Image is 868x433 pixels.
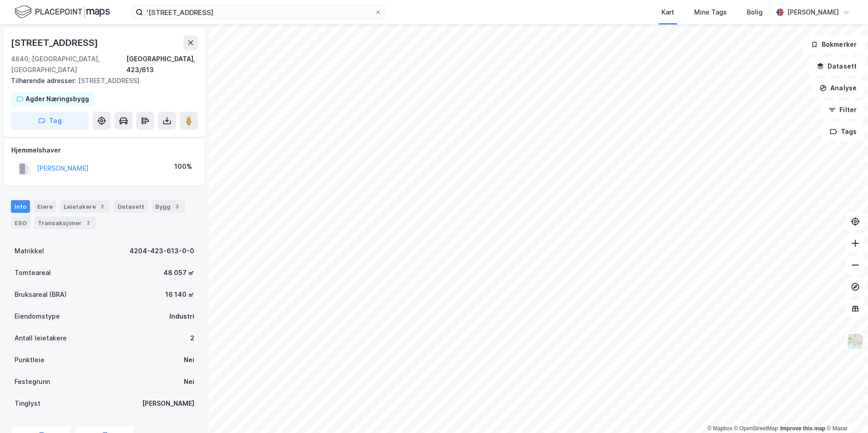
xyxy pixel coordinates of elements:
div: Antall leietakere [15,333,67,344]
div: Mine Tags [694,7,727,18]
div: Bygg [152,200,185,213]
div: Eiendomstype [15,311,60,322]
div: Kart [661,7,674,18]
div: Bruksareal (BRA) [15,289,67,300]
div: ESG [11,216,30,229]
img: logo.f888ab2527a4732fd821a326f86c7f29.svg [15,4,110,20]
div: 4640, [GEOGRAPHIC_DATA], [GEOGRAPHIC_DATA] [11,54,126,75]
div: [PERSON_NAME] [142,398,194,409]
div: [STREET_ADDRESS] [11,35,100,50]
div: [STREET_ADDRESS] [11,75,191,86]
div: Tinglyst [15,398,40,409]
div: Info [11,200,30,213]
div: 48 057 ㎡ [163,267,194,278]
button: Tags [822,123,864,141]
div: Industri [169,311,194,322]
div: [GEOGRAPHIC_DATA], 423/613 [126,54,198,75]
div: Nei [184,376,194,387]
div: Hjemmelshaver [11,145,197,156]
div: Tomteareal [15,267,51,278]
a: Mapbox [707,425,732,432]
div: Leietakere [60,200,110,213]
button: Analyse [812,79,864,97]
div: Matrikkel [15,246,44,256]
div: Bolig [747,7,763,18]
iframe: Chat Widget [823,389,868,433]
div: Punktleie [15,354,44,365]
div: 100% [174,161,192,172]
div: 4204-423-613-0-0 [129,246,194,256]
div: Festegrunn [15,376,50,387]
div: Datasett [114,200,148,213]
button: Bokmerker [803,35,864,54]
div: Eiere [34,200,56,213]
div: Agder Næringsbygg [25,93,89,104]
div: 2 [98,202,107,211]
div: 3 [173,202,182,211]
div: [PERSON_NAME] [787,7,839,18]
div: 2 [84,218,93,227]
input: Søk på adresse, matrikkel, gårdeiere, leietakere eller personer [143,5,375,19]
div: Transaksjoner [34,216,96,229]
span: Tilhørende adresser: [11,77,78,84]
button: Filter [821,101,864,119]
div: 2 [190,333,194,344]
img: Z [847,333,864,350]
button: Tag [11,112,89,130]
div: 16 140 ㎡ [165,289,194,300]
button: Datasett [809,57,864,75]
a: Improve this map [780,425,825,432]
div: Nei [184,354,194,365]
a: OpenStreetMap [734,425,778,432]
